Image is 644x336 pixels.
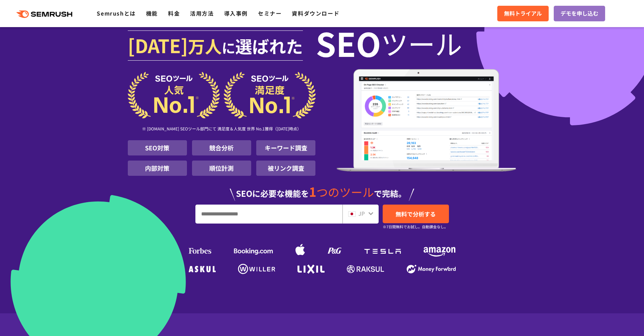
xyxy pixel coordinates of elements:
[222,38,235,57] span: に
[192,140,251,155] li: 競合分析
[374,187,406,199] span: で完結。
[316,184,374,200] span: つのツール
[235,34,303,58] span: 選ばれた
[192,161,251,176] li: 順位計測
[560,9,598,18] span: デモを申し込む
[128,119,316,140] div: ※ [DOMAIN_NAME] SEOツール部門にて 満足度＆人気度 世界 No.1獲得（[DATE]時点）
[128,140,187,155] li: SEO対策
[256,140,315,155] li: キーワード調査
[316,29,381,57] span: SEO
[292,9,339,17] a: 資料ダウンロード
[146,9,158,17] a: 機能
[554,6,605,21] a: デモを申し込む
[168,9,180,17] a: 料金
[309,182,316,201] span: 1
[224,9,248,17] a: 導入事例
[258,9,282,17] a: セミナー
[358,209,365,217] span: JP
[128,31,188,59] span: [DATE]
[504,9,542,18] span: 無料トライアル
[128,161,187,176] li: 内部対策
[97,9,136,17] a: Semrushとは
[256,161,315,176] li: 被リンク調査
[497,6,549,21] a: 無料トライアル
[383,224,448,230] small: ※7日間無料でお試し。自動課金なし。
[383,205,449,223] a: 無料で分析する
[190,9,214,17] a: 活用方法
[196,205,342,223] input: URL、キーワードを入力してください
[381,29,462,57] span: ツール
[396,210,436,218] span: 無料で分析する
[128,178,517,201] div: SEOに必要な機能を
[188,34,222,58] span: 万人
